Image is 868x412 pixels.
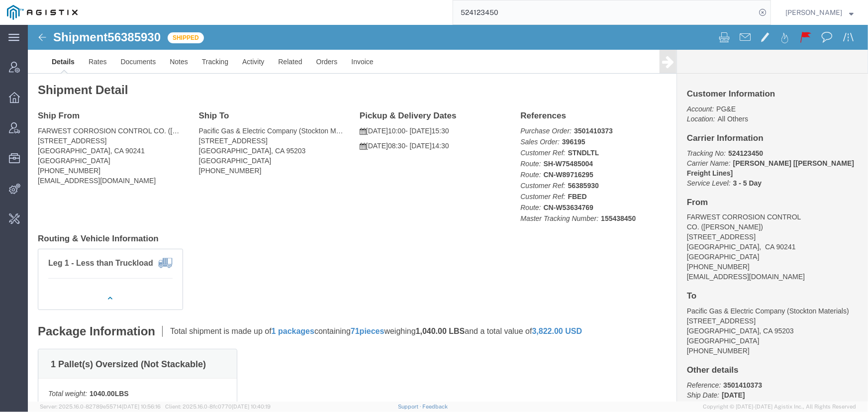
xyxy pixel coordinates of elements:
[40,404,161,410] span: Server: 2025.16.0-82789e55714
[165,404,271,410] span: Client: 2025.16.0-8fc0770
[7,5,78,20] img: logo
[785,7,842,18] span: Jenneffer Jahraus
[28,25,868,402] iframe: FS Legacy Container
[122,404,161,410] span: [DATE] 10:56:16
[423,404,448,410] a: Feedback
[453,0,756,24] input: Search for shipment number, reference number
[703,403,856,411] span: Copyright © [DATE]-[DATE] Agistix Inc., All Rights Reserved
[398,404,423,410] a: Support
[232,404,271,410] span: [DATE] 10:40:19
[785,6,854,18] button: [PERSON_NAME]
